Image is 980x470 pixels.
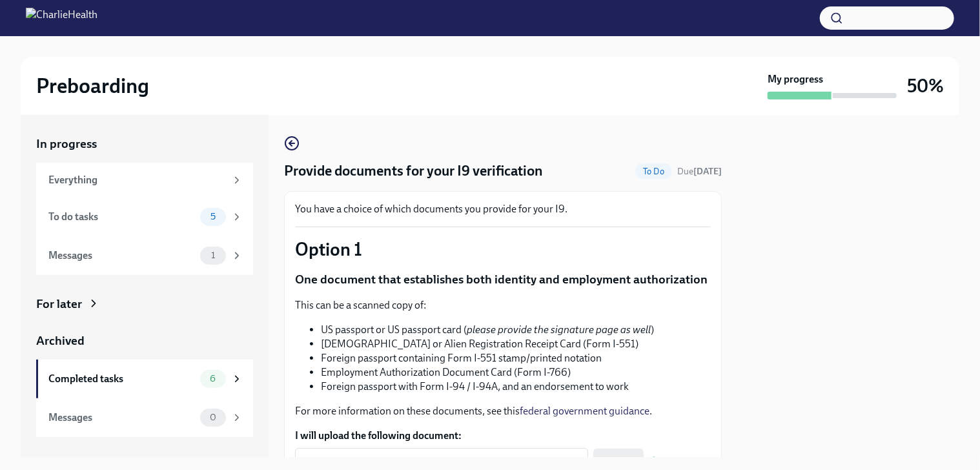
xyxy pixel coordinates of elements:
div: Messages [48,249,195,263]
span: Due [677,166,722,177]
span: 5 [203,212,223,221]
a: Messages0 [36,398,253,437]
h4: Provide documents for your I9 verification [284,161,543,181]
div: Messages [48,411,195,425]
a: Archived [36,332,253,349]
a: Completed tasks6 [36,360,253,398]
a: In progress [36,136,253,152]
a: To do tasks5 [36,198,253,236]
li: [DEMOGRAPHIC_DATA] or Alien Registration Receipt Card (Form I-551) [321,337,711,351]
p: Option 1 [295,238,711,261]
div: Everything [48,173,226,187]
strong: My progress [768,72,823,87]
li: US passport or US passport card ( ) [321,323,711,337]
label: I will upload the following document: [295,429,711,443]
p: For more information on these documents, see this . [295,404,711,418]
strong: [DATE] [693,166,722,177]
span: To Do [635,167,672,176]
h2: Preboarding [36,73,149,99]
li: Foreign passport with Form I-94 / I-94A, and an endorsement to work [321,380,711,394]
a: federal government guidance [520,405,649,417]
li: Foreign passport containing Form I-551 stamp/printed notation [321,351,711,365]
a: For later [36,296,253,312]
img: CharlieHealth [26,8,97,28]
div: To do tasks [48,210,195,224]
span: 0 [202,413,224,422]
a: Messages1 [36,236,253,275]
div: Completed tasks [48,372,195,386]
span: October 6th, 2025 09:00 [677,165,722,178]
p: You have a choice of which documents you provide for your I9. [295,202,711,216]
a: Everything [36,163,253,198]
em: please provide the signature page as well [467,323,651,336]
p: One document that establishes both identity and employment authorization [295,271,711,288]
p: This can be a scanned copy of: [295,298,711,312]
h3: 50% [907,74,944,97]
span: 1 [203,250,223,260]
span: Completed [662,456,711,467]
span: 6 [202,374,223,383]
div: For later [36,296,82,312]
li: Employment Authorization Document Card (Form I-766) [321,365,711,380]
